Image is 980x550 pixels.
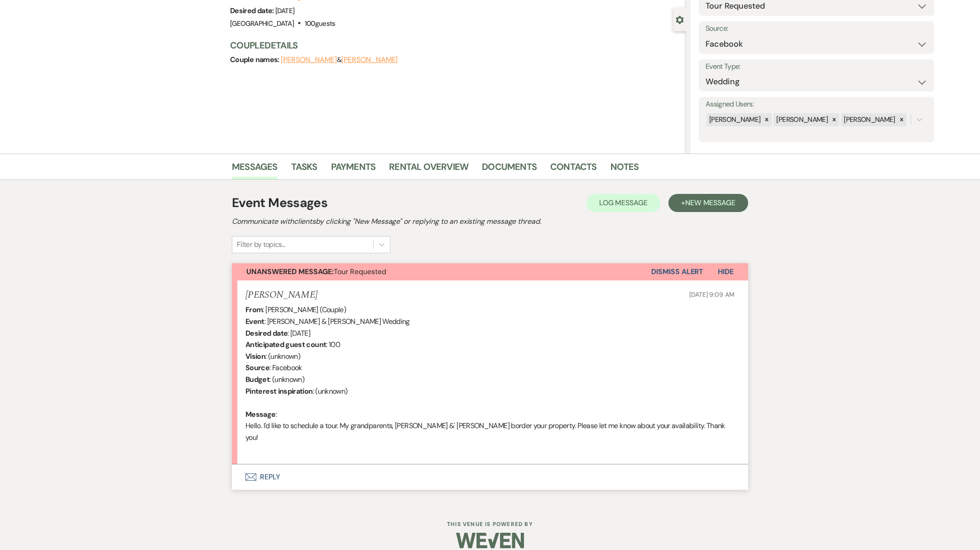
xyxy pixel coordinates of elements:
[245,375,269,384] b: Budget
[610,159,639,179] a: Notes
[232,193,327,212] h1: Event Messages
[245,340,326,349] b: Anticipated guest count
[245,317,264,326] b: Event
[651,263,703,280] button: Dismiss Alert
[718,267,734,276] span: Hide
[232,464,748,490] button: Reply
[232,216,748,227] h2: Communicate with clients by clicking "New Message" or replying to an existing message thread.
[291,159,317,179] a: Tasks
[703,263,748,280] button: Hide
[706,113,762,126] div: [PERSON_NAME]
[706,98,927,111] label: Assigned Users:
[482,159,537,179] a: Documents
[237,239,285,250] div: Filter by topics...
[230,19,294,28] span: [GEOGRAPHIC_DATA]
[550,159,597,179] a: Contacts
[245,328,288,338] b: Desired date
[689,290,735,299] span: [DATE] 9:09 AM
[341,56,398,63] button: [PERSON_NAME]
[685,198,735,207] span: New Message
[245,363,269,372] b: Source
[232,159,278,179] a: Messages
[230,6,275,15] span: Desired date:
[245,352,265,361] b: Vision
[246,267,334,276] strong: Unanswered Message:
[586,194,660,212] button: Log Message
[841,113,897,126] div: [PERSON_NAME]
[305,19,336,28] span: 100 guests
[245,289,317,301] h5: [PERSON_NAME]
[389,159,468,179] a: Rental Overview
[773,113,829,126] div: [PERSON_NAME]
[245,386,313,396] b: Pinterest inspiration
[230,39,677,52] h3: Couple Details
[245,304,735,455] div: : [PERSON_NAME] (Couple) : [PERSON_NAME] & [PERSON_NAME] Wedding : [DATE] : 100 : (unknown) : Fac...
[245,305,263,314] b: From
[275,6,294,15] span: [DATE]
[246,267,386,276] span: Tour Requested
[230,55,281,64] span: Couple names:
[232,263,651,280] button: Unanswered Message:Tour Requested
[668,194,748,212] button: +New Message
[706,60,927,73] label: Event Type:
[599,198,648,207] span: Log Message
[706,22,927,35] label: Source:
[281,55,398,64] span: &
[281,56,337,63] button: [PERSON_NAME]
[676,15,684,24] button: Close lead details
[331,159,376,179] a: Payments
[245,410,276,419] b: Message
